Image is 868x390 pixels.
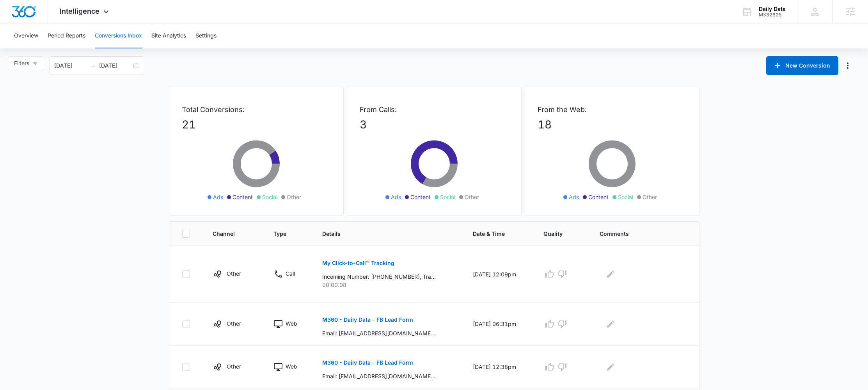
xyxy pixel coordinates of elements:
p: 18 [538,116,687,133]
span: to [90,62,96,69]
p: Web [286,319,297,328]
button: My Click-to-Call™ Tracking [322,254,394,272]
p: Email: [EMAIL_ADDRESS][DOMAIN_NAME], Name: [PERSON_NAME], Phone: [PHONE_NUMBER], Form submitted a... [322,329,436,337]
span: Type [273,230,292,238]
span: swap-right [90,62,96,69]
input: End date [99,61,131,70]
td: [DATE] 12:09pm [463,246,534,303]
span: Ads [213,193,223,201]
button: Edit Comments [604,318,617,330]
p: My Click-to-Call™ Tracking [322,260,394,266]
div: Domain Overview [30,46,70,51]
span: Other [643,193,657,201]
div: account id [759,12,786,18]
span: Content [410,193,431,201]
span: Content [233,193,253,201]
span: Other [287,193,301,201]
img: website_grey.svg [12,20,19,27]
span: Social [262,193,277,201]
span: Comments [600,230,675,238]
button: Edit Comments [604,268,617,280]
span: Social [618,193,633,201]
img: tab_keywords_by_traffic_grey.svg [78,45,84,52]
span: Channel [213,230,243,238]
span: Intelligence [60,7,99,15]
span: Filters [14,59,29,68]
span: Date & Time [473,230,513,238]
p: Other [227,269,241,278]
p: Call [286,269,295,278]
p: Incoming Number: [PHONE_NUMBER], Tracking Number: [PHONE_NUMBER], Ring To: [PHONE_NUMBER], Caller... [322,272,436,281]
span: Ads [569,193,579,201]
p: From the Web: [538,104,687,115]
span: Social [440,193,455,201]
button: M360 - Daily Data - FB Lead Form [322,353,413,372]
div: Keywords by Traffic [86,46,131,51]
button: Site Analytics [151,23,186,48]
p: Web [286,362,297,370]
p: Email: [EMAIL_ADDRESS][DOMAIN_NAME], Name: [PERSON_NAME] [PERSON_NAME], Phone: [PHONE_NUMBER], Fo... [322,372,436,380]
img: tab_domain_overview_orange.svg [21,45,27,52]
div: account name [759,6,786,12]
p: Total Conversions: [182,104,331,115]
p: Other [227,362,241,370]
input: Start date [54,61,87,70]
span: Content [588,193,609,201]
p: 00:00:08 [322,281,454,289]
p: Other [227,319,241,328]
button: Settings [195,23,217,48]
button: New Conversion [766,56,838,75]
button: Edit Comments [604,361,617,373]
button: Filters [8,56,44,70]
span: Quality [543,230,569,238]
div: v 4.0.25 [22,12,38,19]
td: [DATE] 12:38pm [463,345,534,388]
p: From Calls: [360,104,509,115]
p: M360 - Daily Data - FB Lead Form [322,317,413,322]
button: Manage Numbers [841,59,854,72]
p: M360 - Daily Data - FB Lead Form [322,360,413,365]
p: 3 [360,116,509,133]
img: logo_orange.svg [12,12,19,19]
button: Overview [14,23,38,48]
span: Details [322,230,443,238]
span: Ads [391,193,401,201]
td: [DATE] 06:31pm [463,303,534,345]
span: Other [465,193,479,201]
div: Domain: [DOMAIN_NAME] [20,20,86,27]
button: Period Reports [48,23,85,48]
p: 21 [182,116,331,133]
button: Conversions Inbox [95,23,142,48]
button: M360 - Daily Data - FB Lead Form [322,310,413,329]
